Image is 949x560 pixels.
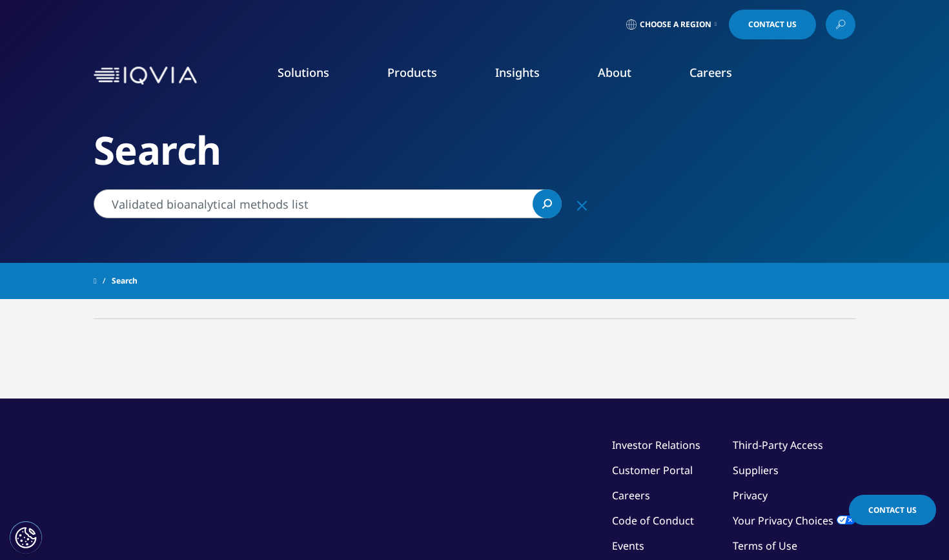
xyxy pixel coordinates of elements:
[733,513,855,528] a: Your Privacy Choices
[689,65,732,80] a: Careers
[612,539,644,553] a: Events
[94,189,562,218] input: Search
[849,495,936,525] a: Contact Us
[387,65,437,80] a: Products
[729,10,816,39] a: Contact Us
[598,65,631,80] a: About
[612,513,694,528] a: Code of Conduct
[733,488,768,503] a: Privacy
[94,67,197,85] img: IQVIA Healthcare Information Technology and Pharma Clinical Research Company
[733,463,779,477] a: Suppliers
[202,45,855,106] nav: Primary
[94,126,855,174] h2: Search
[542,199,552,209] svg: Search
[278,65,329,80] a: Solutions
[612,488,650,503] a: Careers
[612,438,700,452] a: Investor Relations
[612,463,693,477] a: Customer Portal
[566,189,597,220] div: Clear
[112,269,138,293] span: Search
[868,504,917,515] span: Contact Us
[10,521,42,554] button: Cookies Settings
[733,438,823,452] a: Third-Party Access
[533,189,562,218] a: Search
[577,201,587,211] svg: Clear
[733,539,797,553] a: Terms of Use
[495,65,540,80] a: Insights
[640,19,711,30] span: Choose a Region
[748,21,797,28] span: Contact Us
